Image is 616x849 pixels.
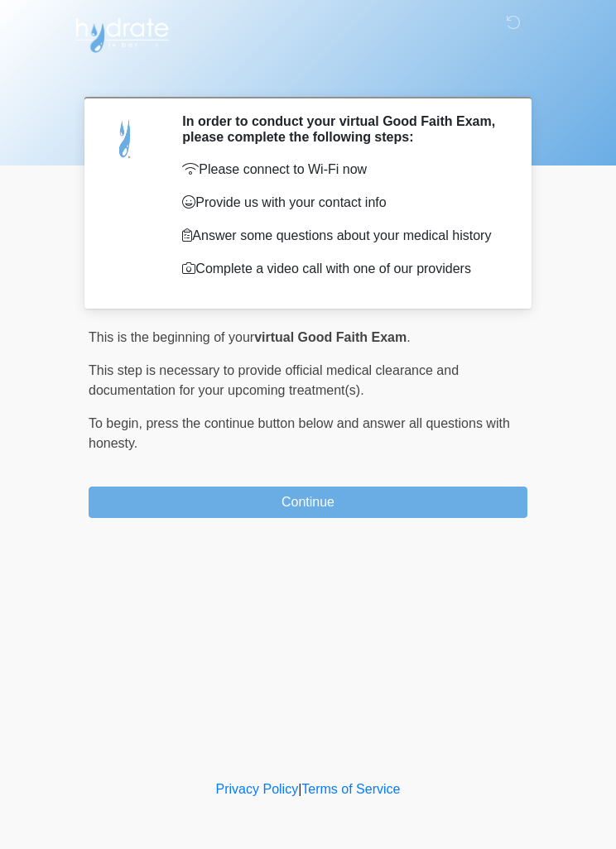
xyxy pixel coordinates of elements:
h1: ‎ ‎ ‎ [76,60,540,90]
strong: virtual Good Faith Exam [254,330,407,344]
span: press the continue button below and answer all questions with honesty. [89,416,510,450]
p: Provide us with your contact info [182,193,503,213]
button: Continue [89,487,527,518]
p: Answer some questions about your medical history [182,226,503,246]
span: . [407,330,410,344]
a: | [298,782,301,796]
img: Agent Avatar [101,113,151,163]
p: Please connect to Wi-Fi now [182,160,503,180]
span: To begin, [89,416,146,430]
img: Hydrate IV Bar - Scottsdale Logo [72,12,171,54]
p: Complete a video call with one of our providers [182,259,503,279]
span: This is the beginning of your [89,330,254,344]
span: This step is necessary to provide official medical clearance and documentation for your upcoming ... [89,363,459,397]
h2: In order to conduct your virtual Good Faith Exam, please complete the following steps: [182,113,503,145]
a: Terms of Service [301,782,400,796]
a: Privacy Policy [216,782,299,796]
